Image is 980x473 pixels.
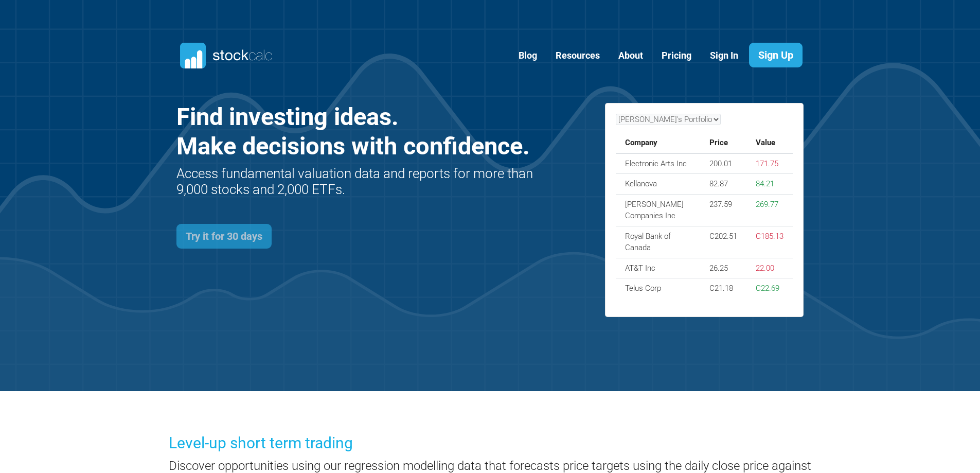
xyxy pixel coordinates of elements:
th: Value [746,133,793,153]
td: C22.69 [746,278,793,299]
td: C21.18 [700,278,746,299]
td: [PERSON_NAME] Companies Inc [616,194,701,226]
td: AT&T Inc [616,258,701,278]
td: C185.13 [746,226,793,258]
td: 237.59 [700,194,746,226]
td: Royal Bank of Canada [616,226,701,258]
h3: Level-up short term trading [169,432,812,454]
td: 200.01 [700,153,746,174]
td: 171.75 [746,153,793,174]
a: Sign Up [749,43,803,67]
td: Electronic Arts Inc [616,153,701,174]
td: Telus Corp [616,278,701,299]
td: 26.25 [700,258,746,278]
td: Kellanova [616,174,701,195]
th: Price [700,133,746,153]
td: 22.00 [746,258,793,278]
td: 82.87 [700,174,746,195]
td: 269.77 [746,194,793,226]
h2: Access fundamental valuation data and reports for more than 9,000 stocks and 2,000 ETFs. [176,166,536,198]
a: Try it for 30 days [176,224,272,249]
a: Sign In [702,43,746,68]
h1: Find investing ideas. Make decisions with confidence. [176,102,536,161]
a: About [611,43,651,68]
th: Company [616,133,701,153]
td: 84.21 [746,174,793,195]
a: Pricing [654,43,699,68]
a: Blog [511,43,545,68]
a: Resources [548,43,608,68]
td: C202.51 [700,226,746,258]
